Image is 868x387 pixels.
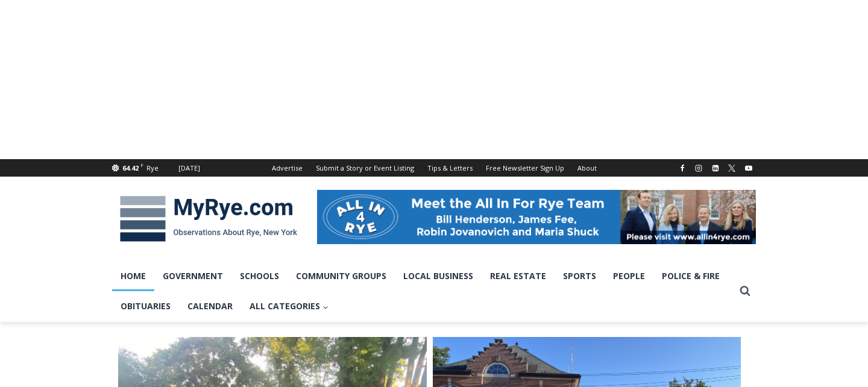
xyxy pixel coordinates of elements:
span: F [140,162,143,168]
span: 64.42 [122,163,139,172]
a: Police & Fire [653,261,728,291]
span: All Categories [250,300,329,313]
a: People [605,261,653,291]
img: MyRye.com [112,187,305,250]
nav: Primary Navigation [112,261,734,322]
a: X [725,161,739,175]
a: Schools [231,261,288,291]
img: All in for Rye [317,190,756,244]
a: Home [112,261,154,291]
a: Government [154,261,231,291]
button: View Search Form [734,280,756,302]
a: Facebook [675,161,690,175]
a: YouTube [741,161,756,175]
a: Linkedin [708,161,723,175]
a: Free Newsletter Sign Up [479,159,571,177]
a: Calendar [179,291,241,321]
nav: Secondary Navigation [265,159,603,177]
a: All Categories [241,291,337,321]
div: Rye [146,163,159,174]
a: About [571,159,603,177]
a: Instagram [691,161,706,175]
a: Community Groups [288,261,395,291]
a: Local Business [395,261,482,291]
a: Sports [555,261,605,291]
a: Advertise [265,159,309,177]
a: Submit a Story or Event Listing [309,159,421,177]
a: Real Estate [482,261,555,291]
a: Tips & Letters [421,159,479,177]
a: Obituaries [112,291,179,321]
div: [DATE] [178,163,200,174]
